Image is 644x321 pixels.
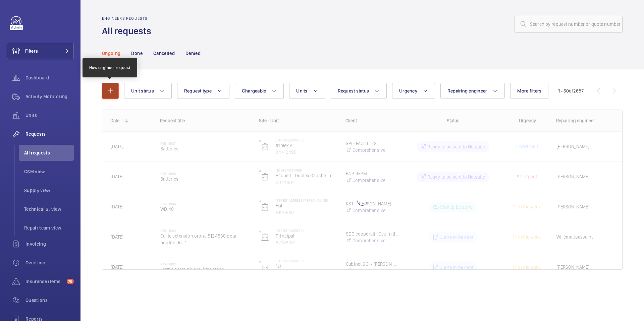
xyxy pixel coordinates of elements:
[25,93,74,100] span: Activity Monitoring
[558,88,584,93] span: 1 - 30 2657
[7,43,74,59] button: Filters
[131,88,154,93] span: Unit status
[185,50,201,57] p: Denied
[24,187,74,194] span: Supply view
[25,297,74,304] span: Questions
[153,50,175,57] p: Cancelled
[289,83,325,99] button: Units
[67,279,74,284] span: 75
[131,50,142,57] p: Done
[235,83,284,99] button: Chargeable
[102,50,120,57] p: Ongoing
[25,131,74,137] span: Requests
[515,16,623,33] input: Search by request number or quote number
[25,48,38,54] span: Filters
[102,25,155,37] h1: All requests
[24,206,74,212] span: Technical S. view
[25,74,74,81] span: Dashboard
[392,83,435,99] button: Urgency
[399,88,417,93] span: Urgency
[331,83,387,99] button: Request status
[510,83,548,99] button: More filters
[338,88,369,93] span: Request status
[447,88,487,93] span: Repairing engineer
[24,224,74,231] span: Repair team view
[24,168,74,175] span: CSM view
[177,83,229,99] button: Request type
[124,83,172,99] button: Unit status
[242,88,266,93] span: Chargeable
[102,16,155,21] h2: Engineers requests
[517,88,541,93] span: More filters
[25,278,64,285] span: Insurance items
[296,88,307,93] span: Units
[440,83,505,99] button: Repairing engineer
[25,241,74,247] span: Invoicing
[89,65,130,71] div: New engineer request
[184,88,212,93] span: Request type
[25,112,74,119] span: Units
[25,259,74,266] span: Overtime
[24,149,74,156] span: All requests
[569,88,573,93] span: of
